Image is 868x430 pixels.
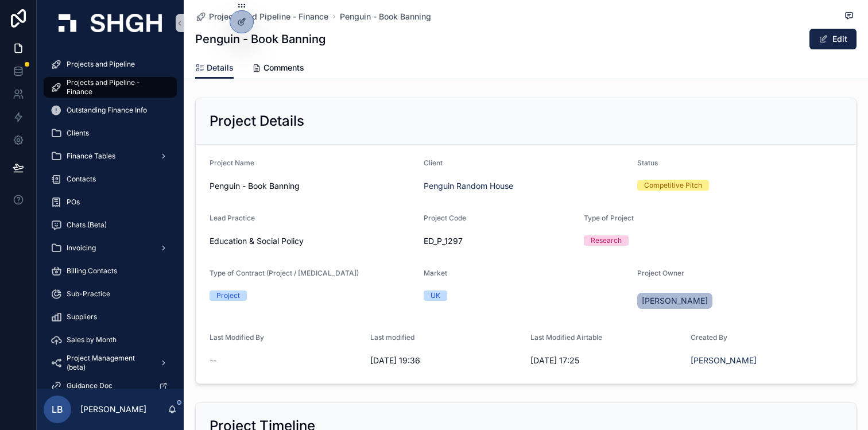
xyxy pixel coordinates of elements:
[44,284,177,304] a: Sub-Practice
[424,180,513,192] a: Penguin Random House
[67,220,107,230] span: Chats (Beta)
[67,78,165,96] span: Projects and Pipeline - Finance
[44,238,177,258] a: Invoicing
[210,235,304,247] span: Education & Social Policy
[642,295,708,307] span: [PERSON_NAME]
[424,214,466,222] span: Project Code
[44,192,177,212] a: POs
[370,355,522,366] span: [DATE] 19:36
[195,57,234,79] a: Details
[44,215,177,235] a: Chats (Beta)
[207,62,234,73] span: Details
[691,333,727,342] span: Created By
[52,402,63,416] span: LB
[67,312,97,321] span: Suppliers
[67,129,89,138] span: Clients
[644,180,702,191] div: Competitive Pitch
[67,354,150,372] span: Project Management (beta)
[44,307,177,327] a: Suppliers
[370,333,414,342] span: Last modified
[195,31,325,47] h1: Penguin - Book Banning
[80,404,146,415] p: [PERSON_NAME]
[44,77,177,98] a: Projects and Pipeline - Finance
[44,169,177,189] a: Contacts
[637,269,684,277] span: Project Owner
[67,197,80,207] span: POs
[424,235,575,247] span: ED_P_1297
[44,261,177,281] a: Billing Contacts
[44,375,177,396] a: Guidance Doc
[195,11,328,22] a: Projects and Pipeline - Finance
[809,29,857,49] button: Edit
[210,180,414,192] span: Penguin - Book Banning
[67,106,147,115] span: Outstanding Finance Info
[210,355,216,366] span: --
[67,266,117,276] span: Billing Contacts
[67,289,110,299] span: Sub-Practice
[209,11,328,22] span: Projects and Pipeline - Finance
[67,381,113,390] span: Guidance Doc
[263,62,304,73] span: Comments
[67,335,117,344] span: Sales by Month
[59,14,162,32] img: App logo
[67,152,115,161] span: Finance Tables
[67,175,96,184] span: Contacts
[210,112,304,130] h2: Project Details
[530,355,681,366] span: [DATE] 17:25
[210,333,264,342] span: Last Modified By
[424,269,447,277] span: Market
[691,355,757,366] a: [PERSON_NAME]
[210,214,255,222] span: Lead Practice
[44,146,177,166] a: Finance Tables
[44,352,177,373] a: Project Management (beta)
[637,158,658,167] span: Status
[44,330,177,350] a: Sales by Month
[44,100,177,121] a: Outstanding Finance Info
[591,235,622,246] div: Research
[584,214,634,222] span: Type of Project
[216,290,240,301] div: Project
[530,333,602,342] span: Last Modified Airtable
[44,123,177,144] a: Clients
[340,11,431,22] a: Penguin - Book Banning
[431,290,440,301] div: UK
[424,158,443,167] span: Client
[637,293,712,309] a: [PERSON_NAME]
[252,57,304,80] a: Comments
[37,46,184,389] div: scrollable content
[67,60,135,69] span: Projects and Pipeline
[210,269,359,277] span: Type of Contract (Project / [MEDICAL_DATA])
[44,54,177,75] a: Projects and Pipeline
[210,158,254,167] span: Project Name
[67,243,96,253] span: Invoicing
